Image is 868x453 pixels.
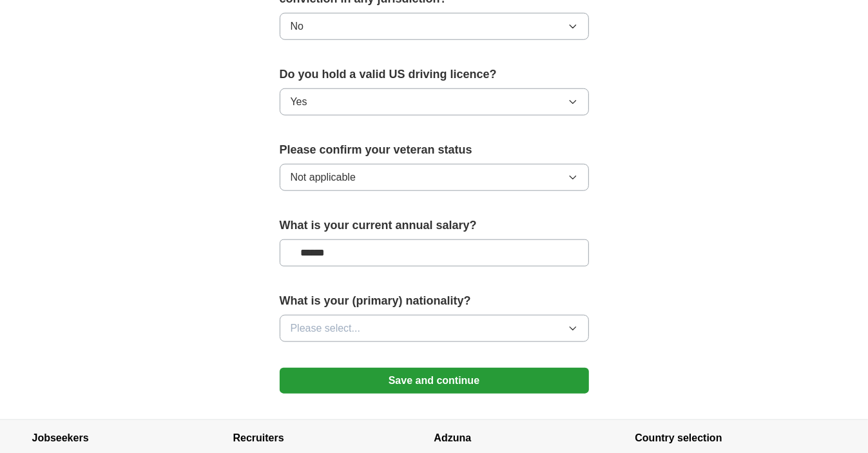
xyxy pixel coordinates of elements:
[280,88,589,116] button: Yes
[280,368,589,394] button: Save and continue
[291,170,356,185] span: Not applicable
[280,292,589,310] label: What is your (primary) nationality?
[280,217,589,234] label: What is your current annual salary?
[291,19,304,34] span: No
[280,141,589,159] label: Please confirm your veteran status
[280,164,589,191] button: Not applicable
[280,315,589,342] button: Please select...
[280,66,589,83] label: Do you hold a valid US driving licence?
[291,94,307,110] span: Yes
[280,13,589,40] button: No
[291,321,361,336] span: Please select...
